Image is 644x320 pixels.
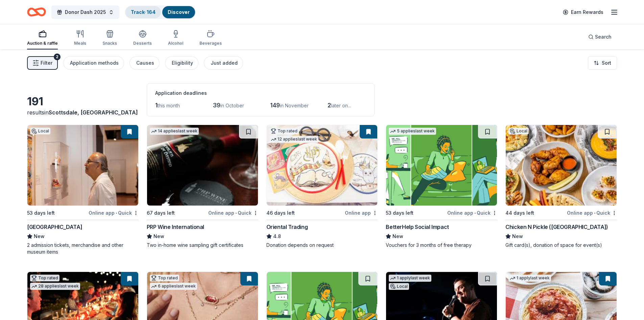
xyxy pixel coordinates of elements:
[102,41,117,46] div: Snacks
[266,223,308,231] div: Oriental Trading
[508,128,529,134] div: Local
[27,27,58,49] button: Auction & raffle
[133,27,152,49] button: Desserts
[27,125,138,206] img: Image for Heard Museum
[266,125,378,249] a: Image for Oriental TradingTop rated12 applieslast week46 days leftOnline appOriental Trading4.8Do...
[331,103,351,108] span: later on...
[27,56,58,70] button: Filter2
[150,275,179,281] div: Top rated
[27,209,55,217] div: 53 days left
[30,283,80,290] div: 28 applies last week
[30,128,50,134] div: Local
[386,223,449,231] div: BetterHelp Social Impact
[386,242,497,249] div: Vouchers for 3 months of free therapy
[27,125,139,255] a: Image for Heard MuseumLocal53 days leftOnline app•Quick[GEOGRAPHIC_DATA]New2 admission tickets, m...
[267,125,378,206] img: Image for Oriental Trading
[168,27,183,49] button: Alcohol
[155,89,366,97] div: Application deadlines
[505,125,617,249] a: Image for Chicken N Pickle (Glendale)Local44 days leftOnline app•QuickChicken N Pickle ([GEOGRAPH...
[280,103,309,108] span: in November
[386,125,497,249] a: Image for BetterHelp Social Impact5 applieslast week53 days leftOnline app•QuickBetterHelp Social...
[208,209,258,217] div: Online app Quick
[508,275,551,282] div: 1 apply last week
[505,223,608,231] div: Chicken N Pickle ([GEOGRAPHIC_DATA])
[595,33,612,41] span: Search
[270,102,280,109] span: 149
[235,210,237,216] span: •
[172,59,193,67] div: Eligibility
[386,125,497,206] img: Image for BetterHelp Social Impact
[273,232,281,240] span: 4.8
[49,109,138,116] span: Scottsdale, [GEOGRAPHIC_DATA]
[54,54,61,60] div: 2
[116,210,117,216] span: •
[153,232,164,240] span: New
[27,95,139,108] div: 191
[386,209,413,217] div: 53 days left
[30,275,59,281] div: Top rated
[165,56,198,70] button: Eligibility
[27,41,58,46] div: Auction & raffle
[168,41,183,46] div: Alcohol
[474,210,476,216] span: •
[150,283,197,290] div: 6 applies last week
[147,125,258,206] img: Image for PRP Wine International
[133,41,152,46] div: Desserts
[602,59,611,67] span: Sort
[102,27,117,49] button: Snacks
[567,209,617,217] div: Online app Quick
[65,8,106,16] span: Donor Dash 2025
[594,210,595,216] span: •
[155,102,158,109] span: 1
[559,6,607,18] a: Earn Rewards
[74,27,86,49] button: Meals
[41,59,52,67] span: Filter
[512,232,523,240] span: New
[389,128,436,135] div: 5 applies last week
[147,209,175,217] div: 67 days left
[220,103,244,108] span: in October
[447,209,497,217] div: Online app Quick
[44,109,138,116] span: in
[505,242,617,249] div: Gift card(s), donation of space for event(s)
[266,242,378,249] div: Donation depends on request
[147,223,204,231] div: PRP Wine International
[27,108,139,116] div: results
[27,223,82,231] div: [GEOGRAPHIC_DATA]
[583,30,617,44] button: Search
[213,102,220,109] span: 39
[389,283,409,290] div: Local
[147,242,258,249] div: Two in-home wine sampling gift certificates
[158,103,180,108] span: this month
[199,27,222,49] button: Beverages
[345,209,378,217] div: Online app
[392,232,403,240] span: New
[269,136,318,143] div: 12 applies last week
[131,9,156,15] a: Track· 164
[74,41,86,46] div: Meals
[269,128,299,134] div: Top rated
[506,125,617,206] img: Image for Chicken N Pickle (Glendale)
[34,232,45,240] span: New
[27,242,139,255] div: 2 admission tickets, merchandise and other museum items
[70,59,119,67] div: Application methods
[266,209,295,217] div: 46 days left
[136,59,154,67] div: Causes
[63,56,124,70] button: Application methods
[505,209,534,217] div: 44 days left
[328,102,331,109] span: 2
[204,56,243,70] button: Just added
[27,4,46,20] a: Home
[125,5,196,19] button: Track· 164Discover
[129,56,160,70] button: Causes
[389,275,431,282] div: 1 apply last week
[51,5,119,19] button: Donor Dash 2025
[150,128,199,135] div: 14 applies last week
[89,209,139,217] div: Online app Quick
[211,59,238,67] div: Just added
[588,56,617,70] button: Sort
[199,41,222,46] div: Beverages
[147,125,258,249] a: Image for PRP Wine International14 applieslast week67 days leftOnline app•QuickPRP Wine Internati...
[168,9,190,15] a: Discover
